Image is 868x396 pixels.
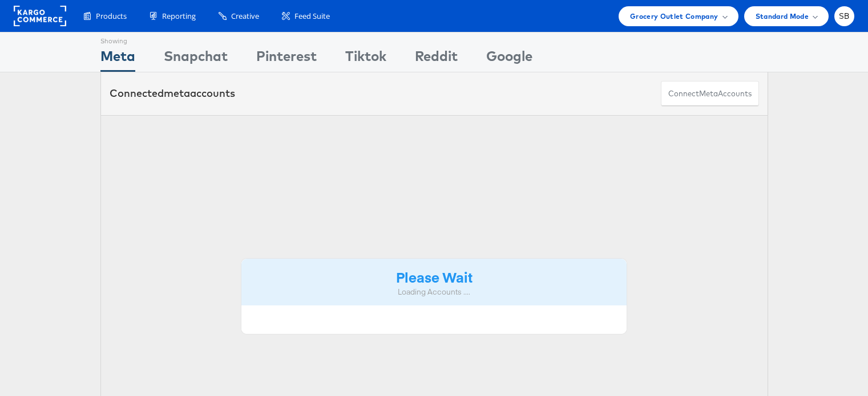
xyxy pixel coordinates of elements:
[839,13,850,20] span: SB
[231,11,259,22] span: Creative
[96,11,127,22] span: Products
[162,11,196,22] span: Reporting
[294,11,330,22] span: Feed Suite
[256,46,317,72] div: Pinterest
[661,81,759,107] button: ConnectmetaAccounts
[164,46,228,72] div: Snapchat
[699,88,718,99] span: meta
[396,267,473,286] strong: Please Wait
[100,46,135,72] div: Meta
[415,46,458,72] div: Reddit
[486,46,532,72] div: Google
[100,32,135,46] div: Showing
[630,10,718,22] span: Grocery Outlet Company
[250,287,619,297] div: Loading Accounts ....
[110,86,235,101] div: Connected accounts
[164,87,190,100] span: meta
[345,46,386,72] div: Tiktok
[756,10,809,22] span: Standard Mode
